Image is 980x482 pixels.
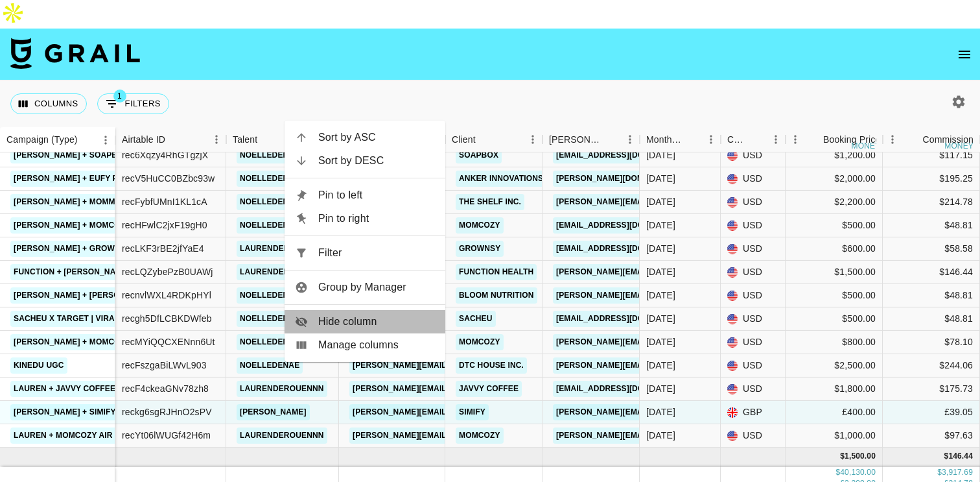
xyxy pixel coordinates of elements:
[646,289,675,302] div: Sep '25
[883,378,980,401] div: $175.73
[285,121,445,362] ul: Menu
[10,93,87,114] button: Select columns
[721,127,786,152] div: Currency
[318,153,435,169] span: Sort by DESC
[523,130,542,149] button: Menu
[237,241,327,257] a: laurenderouennn
[646,405,675,418] div: Sep '25
[456,404,489,420] a: SIMIFY
[318,280,435,295] span: Group by Manager
[456,264,537,280] a: Function Health
[122,172,215,185] div: recV5HuCC0BZbc93w
[318,211,435,226] span: Pin to right
[646,242,675,255] div: Sep '25
[456,171,581,187] a: Anker Innovations Limited
[122,149,208,162] div: rec6Xqzy4RhGTgzjX
[318,187,435,203] span: Pin to left
[883,331,980,354] div: $78.10
[10,38,140,69] img: Grail Talent
[6,127,78,152] div: Campaign (Type)
[883,214,980,237] div: $48.81
[237,381,327,397] a: laurenderouennn
[748,130,766,149] button: Sort
[721,261,786,284] div: USD
[701,130,721,149] button: Menu
[883,144,980,167] div: $117.15
[456,241,504,257] a: Grownsy
[646,359,675,372] div: Sep '25
[883,424,980,448] div: $97.63
[122,265,213,278] div: recLQZybePzB0UAWj
[883,261,980,284] div: $146.44
[840,451,845,462] div: $
[646,265,675,278] div: Sep '25
[786,214,883,237] div: $500.00
[553,147,698,163] a: [EMAIL_ADDRESS][DOMAIN_NAME]
[883,237,980,261] div: $58.58
[237,357,303,374] a: noelledenae
[122,242,204,255] div: recLKF3rBE2jfYaE4
[10,428,289,444] a: Lauren + Momcozy Air Purifier (1 TikTok cross-posted on IG)
[883,167,980,191] div: $195.25
[553,241,698,257] a: [EMAIL_ADDRESS][DOMAIN_NAME]
[122,289,211,302] div: recnvlWXL4RDKpHYl
[553,217,698,234] a: [EMAIL_ADDRESS][DOMAIN_NAME]
[122,219,207,232] div: recHFwlC2jxF19gH0
[553,287,764,304] a: [PERSON_NAME][EMAIL_ADDRESS][DOMAIN_NAME]
[452,127,476,152] div: Client
[339,127,445,152] div: Manager
[445,127,542,152] div: Client
[349,404,561,420] a: [PERSON_NAME][EMAIL_ADDRESS][DOMAIN_NAME]
[10,404,169,420] a: [PERSON_NAME] + Simify - Boosting
[766,130,786,149] button: Menu
[786,237,883,261] div: $600.00
[683,130,701,149] button: Sort
[835,467,840,478] div: $
[640,127,721,152] div: Month Due
[948,451,973,462] div: 146.44
[10,194,426,210] a: [PERSON_NAME] + Mommy's Bliss - 1 TikTok, 2 UGC Images, 30 days paid, 90 days organic usage
[122,312,212,325] div: recgh5DfLCBKDWfeb
[207,130,226,149] button: Menu
[721,331,786,354] div: USD
[10,217,218,234] a: [PERSON_NAME] + Momcozy (Bra + Belly Band)
[944,142,974,150] div: money
[78,131,96,149] button: Sort
[122,195,207,208] div: recFybfUMnI1KL1cA
[845,451,876,462] div: 1,500.00
[786,191,883,214] div: $2,200.00
[10,171,244,187] a: [PERSON_NAME] + Eufy Pump (3 TikTok integrations)
[852,142,881,150] div: money
[226,127,339,152] div: Talent
[97,93,169,114] button: Show filters
[883,354,980,378] div: $244.06
[883,284,980,307] div: $48.81
[456,381,522,397] a: Javvy Coffee
[823,127,880,152] div: Booking Price
[122,429,211,442] div: recYt06lWUGf42H6m
[237,194,303,210] a: noelledenae
[237,404,310,420] a: [PERSON_NAME]
[456,428,504,444] a: Momcozy
[318,245,435,261] span: Filter
[318,314,435,330] span: Hide column
[237,264,327,280] a: laurenderouennn
[721,237,786,261] div: USD
[721,401,786,424] div: GBP
[456,334,504,350] a: Momcozy
[602,130,620,149] button: Sort
[721,214,786,237] div: USD
[549,127,602,152] div: [PERSON_NAME]
[553,404,764,420] a: [PERSON_NAME][EMAIL_ADDRESS][DOMAIN_NAME]
[122,359,207,372] div: recFszgaBiLWvL903
[553,194,831,210] a: [PERSON_NAME][EMAIL_ADDRESS][PERSON_NAME][DOMAIN_NAME]
[721,144,786,167] div: USD
[553,311,698,327] a: [EMAIL_ADDRESS][DOMAIN_NAME]
[553,428,764,444] a: [PERSON_NAME][EMAIL_ADDRESS][DOMAIN_NAME]
[456,287,537,304] a: Bloom Nutrition
[237,147,303,163] a: noelledenae
[10,241,261,257] a: [PERSON_NAME] + Grownsy - Nasal Aspirator TikTok+IG
[553,357,764,374] a: [PERSON_NAME][EMAIL_ADDRESS][DOMAIN_NAME]
[318,337,435,353] span: Manage columns
[721,424,786,448] div: USD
